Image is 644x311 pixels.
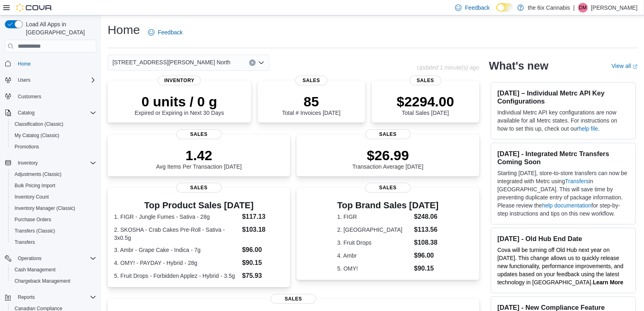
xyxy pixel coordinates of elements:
[242,245,284,255] dd: $96.00
[337,226,411,234] dt: 2. [GEOGRAPHIC_DATA]
[135,93,224,116] div: Expired or Expiring in Next 30 Days
[15,278,70,284] span: Chargeback Management
[114,246,239,254] dt: 3. Ambr - Grape Cake - Indica - 7g
[414,264,439,273] dd: $90.15
[365,129,411,139] span: Sales
[409,76,442,85] span: Sales
[158,76,201,85] span: Inventory
[11,203,96,213] span: Inventory Manager (Classic)
[114,213,239,221] dt: 1. FIGR - Jungle Fumes - Sativa - 28g
[8,141,100,152] button: Promotions
[114,272,239,280] dt: 5. Fruit Drops - Forbidden Applez - Hybrid - 3.5g
[8,237,100,248] button: Transfers
[15,254,96,263] span: Operations
[258,59,265,66] button: Open list of options
[18,294,35,300] span: Reports
[365,183,411,193] span: Sales
[579,3,587,13] span: DM
[11,237,38,247] a: Transfers
[498,247,624,286] span: Cova will be turning off Old Hub next year on [DATE]. This change allows us to quickly release ne...
[414,238,439,248] dd: $108.38
[397,93,454,116] div: Total Sales [DATE]
[158,28,182,36] span: Feedback
[15,144,39,150] span: Promotions
[108,22,140,38] h1: Home
[18,110,34,116] span: Catalog
[337,213,411,221] dt: 1. FIGR
[15,239,35,245] span: Transfers
[176,129,222,139] span: Sales
[15,75,96,85] span: Users
[11,265,96,275] span: Cash Management
[11,226,96,236] span: Transfers (Classic)
[8,169,100,180] button: Adjustments (Classic)
[156,147,242,163] p: 1.42
[11,215,55,224] a: Purchase Orders
[591,3,638,13] p: [PERSON_NAME]
[8,264,100,275] button: Cash Management
[2,107,100,118] button: Catalog
[242,225,284,235] dd: $103.18
[15,292,38,302] button: Reports
[18,77,30,83] span: Users
[489,59,549,72] h2: What's new
[542,202,591,209] a: help documentation
[11,119,96,129] span: Classification (Classic)
[156,147,242,170] div: Avg Items Per Transaction [DATE]
[18,61,31,67] span: Home
[498,169,629,218] p: Starting [DATE], store-to-store transfers can now be integrated with Metrc using in [GEOGRAPHIC_D...
[11,203,78,213] a: Inventory Manager (Classic)
[337,252,411,260] dt: 4. Ambr
[417,64,479,71] p: Updated 1 minute(s) ago
[565,178,589,184] a: Transfers
[15,194,49,200] span: Inventory Count
[2,74,100,86] button: Users
[15,205,75,212] span: Inventory Manager (Classic)
[337,239,411,247] dt: 3. Fruit Drops
[498,235,629,243] h3: [DATE] - Old Hub End Date
[2,91,100,102] button: Customers
[2,157,100,169] button: Inventory
[397,93,454,110] p: $2294.00
[176,183,222,193] span: Sales
[578,125,598,132] a: help file
[11,169,65,179] a: Adjustments (Classic)
[15,292,96,302] span: Reports
[8,214,100,225] button: Purchase Orders
[242,258,284,268] dd: $90.15
[593,279,623,286] a: Learn More
[496,3,513,12] input: Dark Mode
[414,212,439,222] dd: $248.06
[242,212,284,222] dd: $117.13
[352,147,424,170] div: Transaction Average [DATE]
[15,121,64,127] span: Classification (Classic)
[282,93,340,110] p: 85
[496,12,497,12] span: Dark Mode
[633,64,638,69] svg: External link
[15,132,59,139] span: My Catalog (Classic)
[414,251,439,260] dd: $96.00
[2,57,100,69] button: Home
[18,160,38,166] span: Inventory
[15,59,34,69] a: Home
[18,93,41,100] span: Customers
[498,89,629,105] h3: [DATE] – Individual Metrc API Key Configurations
[15,182,55,189] span: Bulk Pricing Import
[528,3,570,13] p: the 6ix Cannabis
[15,75,34,85] button: Users
[2,253,100,264] button: Operations
[15,216,51,223] span: Purchase Orders
[498,108,629,133] p: Individual Metrc API key configurations are now available for all Metrc states. For instructions ...
[11,265,59,275] a: Cash Management
[112,57,231,67] span: [STREET_ADDRESS][PERSON_NAME] North
[465,4,489,12] span: Feedback
[11,169,96,179] span: Adjustments (Classic)
[8,130,100,141] button: My Catalog (Classic)
[15,91,96,102] span: Customers
[612,63,638,69] a: View allExternal link
[249,59,256,66] button: Clear input
[573,3,575,13] p: |
[242,271,284,281] dd: $75.93
[11,215,96,224] span: Purchase Orders
[11,192,96,202] span: Inventory Count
